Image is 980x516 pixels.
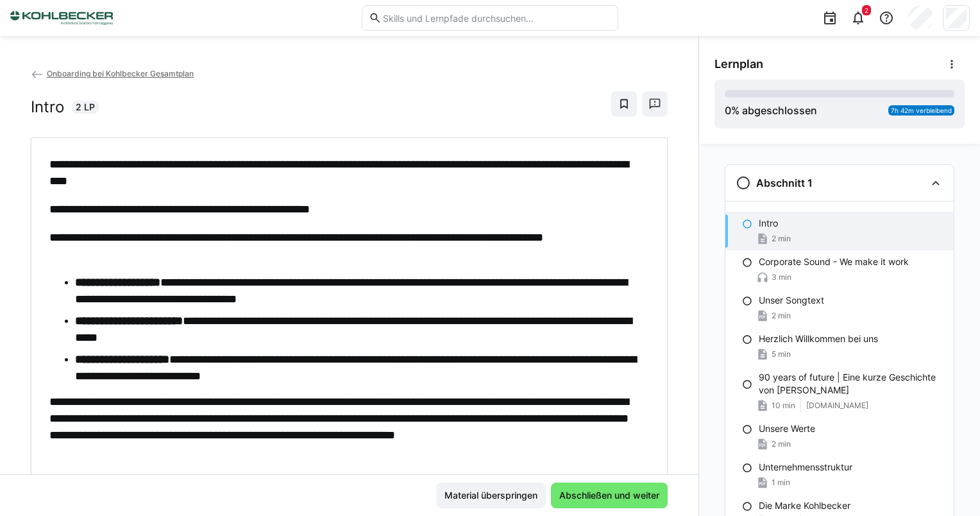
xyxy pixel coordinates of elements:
[759,499,850,512] p: Die Marke Kohlbecker
[382,12,611,24] input: Skills und Lernpfade durchsuchen…
[772,349,791,359] span: 5 min
[725,103,817,118] div: % abgeschlossen
[865,6,868,14] span: 2
[759,294,824,307] p: Unser Songtext
[557,489,661,502] span: Abschließen und weiter
[806,400,868,411] span: [DOMAIN_NAME]
[443,489,539,502] span: Material überspringen
[47,69,194,78] span: Onboarding bei Kohlbecker Gesamtplan
[31,98,64,117] h2: Intro
[759,461,852,474] p: Unternehmensstruktur
[772,272,791,282] span: 3 min
[76,101,95,114] span: 2 LP
[759,371,943,397] p: 90 years of future | Eine kurze Geschichte von [PERSON_NAME]
[772,400,795,411] span: 10 min
[759,217,778,230] p: Intro
[772,234,791,244] span: 2 min
[891,107,952,114] span: 7h 42m verbleibend
[772,439,791,449] span: 2 min
[759,255,909,268] p: Corporate Sound - We make it work
[759,422,815,435] p: Unsere Werte
[772,477,790,488] span: 1 min
[714,57,763,71] span: Lernplan
[31,69,194,78] a: Onboarding bei Kohlbecker Gesamtplan
[759,332,878,345] p: Herzlich Willkommen bei uns
[436,483,546,508] button: Material überspringen
[551,483,668,508] button: Abschließen und weiter
[725,104,731,117] span: 0
[756,176,813,189] h3: Abschnitt 1
[772,311,791,321] span: 2 min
